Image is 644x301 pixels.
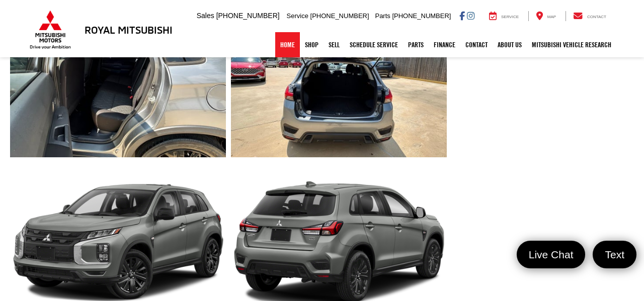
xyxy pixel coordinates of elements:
a: Sell [324,32,345,57]
a: Shop [300,32,324,57]
img: Mitsubishi [28,10,73,49]
span: Parts [375,12,390,20]
h3: Royal Mitsubishi [85,24,173,35]
a: Contact [566,11,614,21]
span: Service [501,15,519,19]
span: [PHONE_NUMBER] [216,12,280,20]
a: Mitsubishi Vehicle Research [527,32,616,57]
a: Schedule Service: Opens in a new tab [345,32,403,57]
a: Map [528,11,563,21]
span: Map [547,15,556,19]
a: Home [275,32,300,57]
a: Service [481,11,526,21]
span: Text [600,248,629,261]
a: Instagram: Click to visit our Instagram page [467,12,474,20]
span: Sales [197,12,214,20]
a: Finance [429,32,460,57]
a: Live Chat [517,241,586,268]
span: Contact [587,15,606,19]
a: Parts: Opens in a new tab [403,32,429,57]
span: Service [287,12,308,20]
a: About Us [493,32,527,57]
a: Text [593,241,636,268]
span: [PHONE_NUMBER] [392,12,451,20]
a: Facebook: Click to visit our Facebook page [459,12,465,20]
span: Live Chat [524,248,579,261]
span: [PHONE_NUMBER] [310,12,369,20]
a: Contact [460,32,493,57]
